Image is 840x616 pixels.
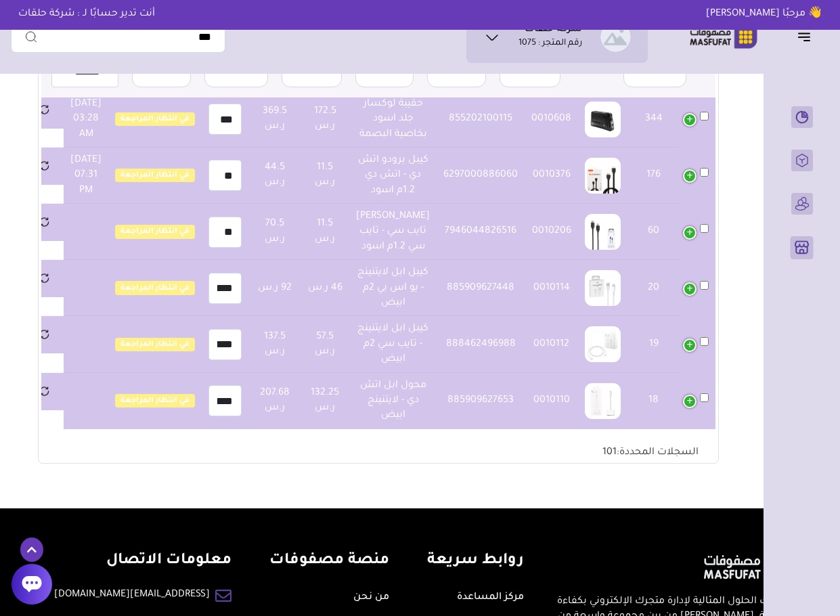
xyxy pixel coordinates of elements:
span: 101 [602,447,617,458]
p: رقم المتجر : 1075 [518,37,582,51]
td: 0010376 [525,148,578,204]
td: 57.5 ر.س [301,316,349,372]
td: 0010112 [525,316,578,372]
td: 46 ر.س [301,260,349,316]
td: 172.5 ر.س [301,91,349,148]
div: السجلات المحددة: [585,437,715,460]
td: 11.5 ر.س [301,204,349,260]
td: 137.5 ر.س [248,316,301,372]
img: 202310101445-irQDVZ5xefhuBjJORP7JvSPyX47KKdOAmXc0R4r5.jpg [585,326,621,362]
a: [EMAIL_ADDRESS][DOMAIN_NAME] [54,588,210,602]
span: في انتظار المراجعة [115,225,195,238]
img: Logo [680,24,767,50]
img: 202310101445-SJRcGZdoLaGU037u3uGhFonN4JycGIT3MHBi2rzV.jpg [585,270,621,306]
td: 207.68 ر.س [248,373,301,429]
td: 855202100115 [437,91,525,148]
span: في انتظار المراجعة [115,338,195,351]
td: 0010206 [525,204,578,260]
td: كيبل ابل لايتنينج - يو اس بي 2م ابيض [349,260,437,316]
td: 176 [627,148,680,204]
td: 70.5 ر.س [248,204,301,260]
td: 0010608 [525,91,578,148]
td: [PERSON_NAME] تايب سي - تايب سي 1.2م اسود [349,204,437,260]
span: في انتظار المراجعة [115,281,195,294]
td: [DATE] 03:28 AM [64,91,108,148]
td: 885909627448 [437,260,525,316]
img: 202310101409-ZSyhXvK0ljum0UavzoZxO58wFlKWKHb4gmNJ85Lr.jpg [585,214,621,250]
td: 132.25 ر.س [301,373,349,429]
span: في انتظار المراجعة [115,169,195,182]
td: [DATE] 07:31 PM [64,148,108,204]
td: 6297000886060 [437,148,525,204]
td: حقيبة لوكسار جلد اسود بخاصية البصمة [349,91,437,148]
td: 888462496988 [437,316,525,372]
td: 18 [627,373,680,429]
p: 👋 مرحبًا [PERSON_NAME] [696,7,832,22]
img: 202310101411-0NvIrtuTv3ixadzQxwiRsVPYW63WOfrqlGhry7Cn.jpg [585,158,621,194]
td: كيبل ابل لايتنينج - تايب سي 2م ابيض [349,316,437,372]
h4: روابط سريعة [427,552,524,571]
td: 885909627653 [437,373,525,429]
td: 7946044826516 [437,204,525,260]
td: 344 [627,91,680,148]
td: 20 [627,260,680,316]
td: 44.5 ر.س [248,148,301,204]
img: شركة حلقات [600,22,631,52]
p: أنت تدير حسابًا لـ : شركة حلقات [8,7,165,22]
td: 60 [627,204,680,260]
h4: معلومات الاتصال [54,552,231,571]
td: محول ابل اتش دي - لايتنينج ابيض [349,373,437,429]
td: 369.5 ر.س [248,91,301,148]
img: 202310101444-M5MBrnJxv9RCBdJrIZHaxlQUCUYDq2r3x29gicKk.jpg [585,383,621,419]
h1: شركة حلقات [525,24,582,37]
td: 0010114 [525,260,578,316]
td: 0010110 [525,373,578,429]
td: 11.5 ر.س [301,148,349,204]
a: من نحن [353,592,389,603]
td: 19 [627,316,680,372]
img: 202310101411-HmL0q4aJUjBF2PdGaVmfivOKo0hE1YttGupVTqME.jpg [585,102,621,137]
span: في انتظار المراجعة [115,112,195,126]
span: في انتظار المراجعة [115,394,195,408]
h4: منصة مصفوفات [269,552,389,571]
td: 92 ر.س [248,260,301,316]
td: كيبل برودو اتش دي - اتش دي 1.2م اسود [349,148,437,204]
a: مركز المساعدة [457,592,524,603]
